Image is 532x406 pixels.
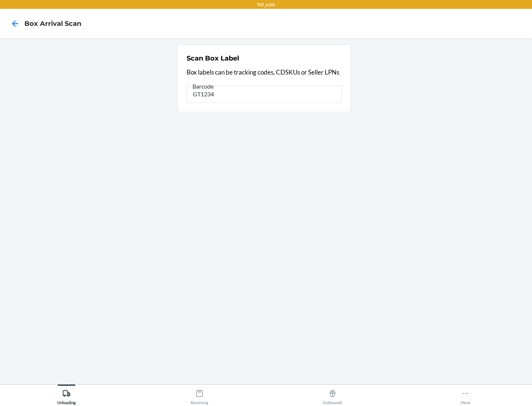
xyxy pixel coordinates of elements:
[191,83,215,90] span: Barcode
[461,386,470,405] div: More
[266,385,399,405] button: Outbounds
[323,386,342,405] div: Outbounds
[399,385,532,405] button: More
[191,386,208,405] div: Receiving
[187,68,342,77] p: Box labels can be tracking codes, CDSKUs or Seller LPNs
[257,1,275,8] p: TST_LOG
[24,19,81,28] h4: Box Arrival Scan
[187,85,342,103] input: Barcode
[57,386,76,405] div: Unloading
[133,385,266,405] button: Receiving
[187,54,239,63] h2: Scan Box Label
